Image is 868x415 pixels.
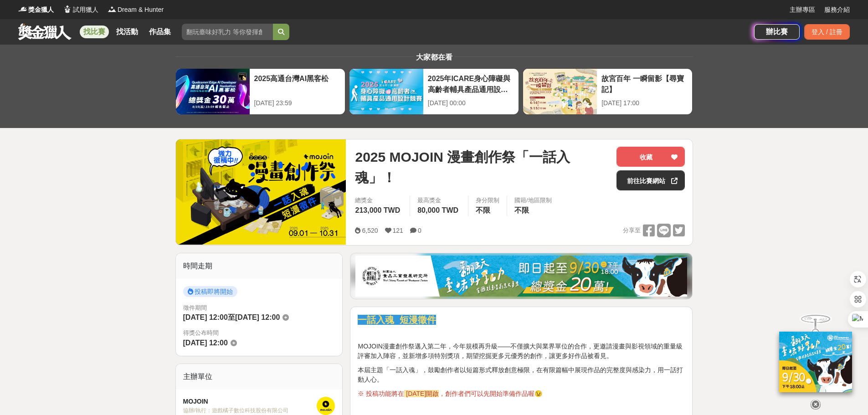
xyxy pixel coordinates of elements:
[349,68,519,115] a: 2025年ICARE身心障礙與高齡者輔具產品通用設計競賽[DATE] 00:00
[228,313,235,321] span: 至
[428,98,514,108] div: [DATE] 00:00
[355,256,687,297] img: b0ef2173-5a9d-47ad-b0e3-de335e335c0a.jpg
[108,5,117,14] img: Logo
[175,68,345,115] a: 2025高通台灣AI黑客松[DATE] 23:59
[355,147,609,188] span: 2025 MOJOIN 漫畫創作祭「一話入魂」！
[358,315,436,325] strong: 一話入魂 短漫徵件
[414,53,455,61] span: 大家都在看
[183,313,228,321] span: [DATE] 12:00
[18,5,54,15] a: Logo獎金獵人
[601,98,688,108] div: [DATE] 17:00
[476,196,499,205] div: 身分限制
[616,147,685,167] button: 收藏
[601,73,688,94] div: 故宮百年 一瞬留影【尋寶記】
[393,227,403,234] span: 121
[235,313,280,321] span: [DATE] 12:00
[355,206,400,214] span: 213,000 TWD
[63,5,72,14] img: Logo
[183,339,228,347] span: [DATE] 12:00
[514,196,552,205] div: 國籍/地區限制
[176,139,346,245] img: Cover Image
[176,253,343,279] div: 時間走期
[183,328,335,338] span: 得獎公布時間
[439,390,542,397] span: ，創作者們可以先開始準備作品喔😉
[145,26,175,38] a: 作品集
[118,5,164,15] span: Dream & Hunter
[183,304,207,311] span: 徵件期間
[73,5,98,15] span: 試用獵人
[804,24,850,40] div: 登入 / 註冊
[113,26,142,38] a: 找活動
[358,390,404,397] span: ※ 投稿功能將在
[362,227,378,234] span: 6,520
[355,196,402,205] span: 總獎金
[428,73,514,94] div: 2025年ICARE身心障礙與高齡者輔具產品通用設計競賽
[779,330,852,391] img: ff197300-f8ee-455f-a0ae-06a3645bc375.jpg
[824,5,850,15] a: 服務介紹
[63,5,98,15] a: Logo試用獵人
[254,73,340,94] div: 2025高通台灣AI黑客松
[523,68,693,115] a: 故宮百年 一瞬留影【尋寶記】[DATE] 17:00
[406,390,439,397] a: [DATE]開啟
[28,5,54,15] span: 獎金獵人
[476,206,490,214] span: 不限
[80,26,109,38] a: 找比賽
[183,406,317,415] div: 協辦/執行： 遊戲橘子數位科技股份有限公司
[358,342,685,361] p: MOJOIN漫畫創作祭邁入第二年，今年規模再升級——不僅擴大與業界單位的合作，更邀請漫畫與影視領域的重量級評審加入陣容，並新增多項特別獎項，期望挖掘更多元優秀的創作，讓更多好作品被看見。
[623,224,641,237] span: 分享至
[418,227,421,234] span: 0
[108,5,164,15] a: LogoDream & Hunter
[183,286,237,297] span: 投稿即將開始
[616,170,685,190] a: 前往比賽網站
[18,5,27,14] img: Logo
[417,196,461,205] span: 最高獎金
[183,397,317,406] div: MOJOIN
[417,206,458,214] span: 80,000 TWD
[254,98,340,108] div: [DATE] 23:59
[790,5,815,15] a: 主辦專區
[754,24,800,40] a: 辦比賽
[182,24,273,40] input: 翻玩臺味好乳力 等你發揮創意！
[176,364,343,389] div: 主辦單位
[514,206,529,214] span: 不限
[358,365,685,384] p: 本屆主題「一話入魂」，鼓勵創作者以短篇形式釋放創意極限，在有限篇幅中展現作品的完整度與感染力，用一話打動人心。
